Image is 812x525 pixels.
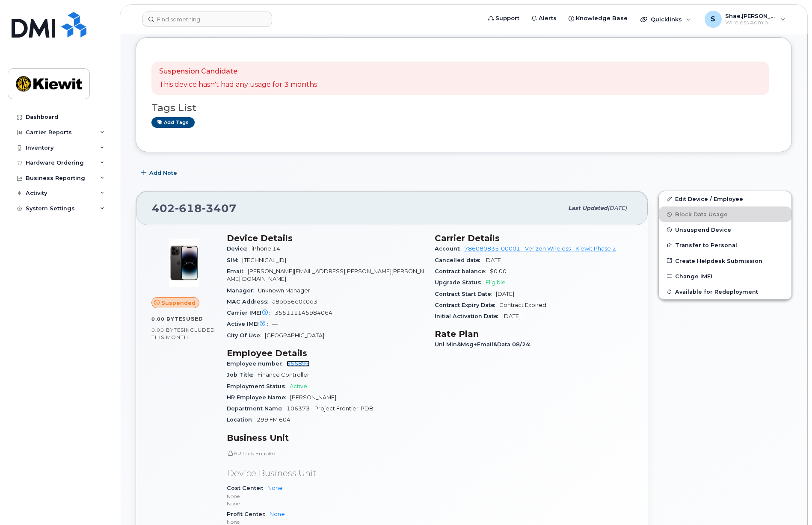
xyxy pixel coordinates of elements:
[490,268,507,274] span: $0.00
[659,237,791,253] button: Transfer to Personal
[699,11,791,28] div: Shae.Woodham
[435,341,534,348] span: Unl Min&Msg+Email&Data 08/24
[227,268,424,282] span: [PERSON_NAME][EMAIL_ADDRESS][PERSON_NAME][PERSON_NAME][DOMAIN_NAME]
[136,165,184,180] button: Add Note
[242,257,286,263] span: [TECHNICAL_ID]
[151,103,776,113] h3: Tags List
[725,12,776,19] span: Shae.[PERSON_NAME]
[608,205,627,211] span: [DATE]
[435,233,632,243] h3: Carrier Details
[257,416,290,423] span: 299 FM 604
[202,202,237,215] span: 3407
[464,245,616,252] a: 786080835-00001 - Verizon Wireless - Kiewit Phase 2
[159,80,317,90] p: This device hasn't had any usage for 3 months
[725,19,776,26] span: Wireless Admin
[227,485,267,491] span: Cost Center
[152,202,237,215] span: 402
[252,245,280,252] span: iPhone 14
[267,485,283,491] a: None
[435,257,484,263] span: Cancelled date
[265,332,324,339] span: [GEOGRAPHIC_DATA]
[502,313,521,319] span: [DATE]
[525,10,563,27] a: Alerts
[675,288,758,295] span: Available for Redeployment
[142,12,272,27] input: Find something...
[161,299,196,307] span: Suspended
[290,394,336,401] span: [PERSON_NAME]
[568,205,608,211] span: Last updated
[227,394,290,401] span: HR Employee Name
[775,488,806,519] iframe: Messenger Launcher
[435,302,499,308] span: Contract Expiry Date
[499,302,546,308] span: Contract Expired
[496,291,514,297] span: [DATE]
[258,287,310,294] span: Unknown Manager
[227,511,270,517] span: Profit Center
[711,14,715,24] span: S
[675,227,731,233] span: Unsuspend Device
[227,416,257,423] span: Location
[435,329,632,339] h3: Rate Plan
[435,313,502,319] span: Initial Activation Date
[159,67,317,77] p: Suspension Candidate
[151,327,215,341] span: included this month
[175,202,202,215] span: 618
[659,268,791,284] button: Change IMEI
[227,310,275,316] span: Carrier IMEI
[659,222,791,237] button: Unsuspend Device
[290,383,307,389] span: Active
[258,372,309,378] span: Finance Controller
[659,191,791,206] a: Edit Device / Employee
[186,316,203,322] span: used
[227,321,272,327] span: Active IMEI
[576,14,628,23] span: Knowledge Base
[151,117,195,128] a: Add tags
[227,467,424,480] p: Device Business Unit
[659,284,791,299] button: Available for Redeployment
[227,372,258,378] span: Job Title
[227,493,424,500] p: None
[227,348,424,358] h3: Employee Details
[227,360,287,367] span: Employee number
[272,321,278,327] span: —
[227,298,272,305] span: MAC Address
[227,332,265,339] span: City Of Use
[227,245,252,252] span: Device
[275,310,332,316] span: 355111145984064
[227,405,287,412] span: Department Name
[227,287,258,294] span: Manager
[149,169,177,177] span: Add Note
[158,237,210,289] img: image20231002-3703462-njx0qo.jpeg
[435,291,496,297] span: Contract Start Date
[435,279,486,286] span: Upgrade Status
[539,14,557,23] span: Alerts
[151,316,186,322] span: 0.00 Bytes
[651,16,682,23] span: Quicklinks
[563,10,634,27] a: Knowledge Base
[634,11,697,28] div: Quicklinks
[287,405,373,412] span: 106373 - Project Frontier-PDB
[435,268,490,274] span: Contract balance
[227,433,424,443] h3: Business Unit
[227,383,290,389] span: Employment Status
[659,206,791,222] button: Block Data Usage
[659,253,791,268] a: Create Helpdesk Submission
[227,450,424,457] p: HR Lock Enabled
[435,245,464,252] span: Account
[484,257,503,263] span: [DATE]
[287,360,310,367] a: 356895
[495,14,519,23] span: Support
[227,500,424,507] p: None
[227,233,424,243] h3: Device Details
[227,257,242,263] span: SIM
[270,511,285,517] a: None
[227,268,248,274] span: Email
[151,327,184,333] span: 0.00 Bytes
[486,279,506,286] span: Eligible
[272,298,317,305] span: a8bb56e0c0d3
[482,10,525,27] a: Support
